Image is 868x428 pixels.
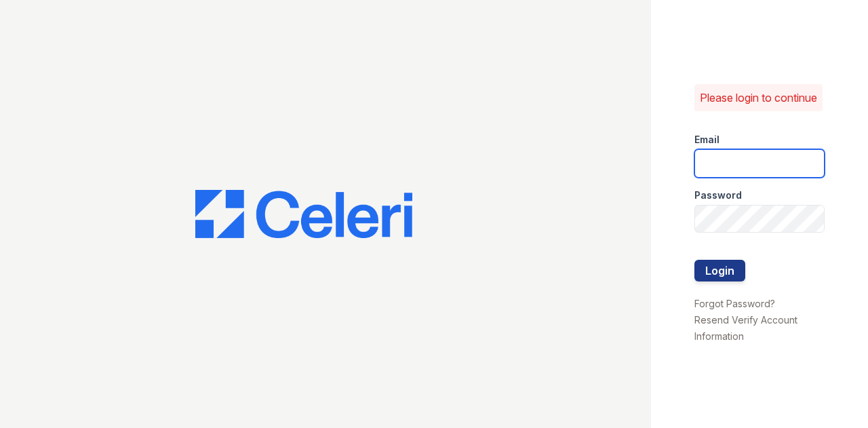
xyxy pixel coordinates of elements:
label: Email [694,133,719,147]
p: Please login to continue [700,90,817,106]
a: Forgot Password? [694,298,775,309]
a: Resend Verify Account Information [694,314,797,342]
img: CE_Logo_Blue-a8612792a0a2168367f1c8372b55b34899dd931a85d93a1a3d3e32e68fde9ad4.png [195,190,412,239]
button: Login [694,260,745,281]
label: Password [694,189,742,202]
